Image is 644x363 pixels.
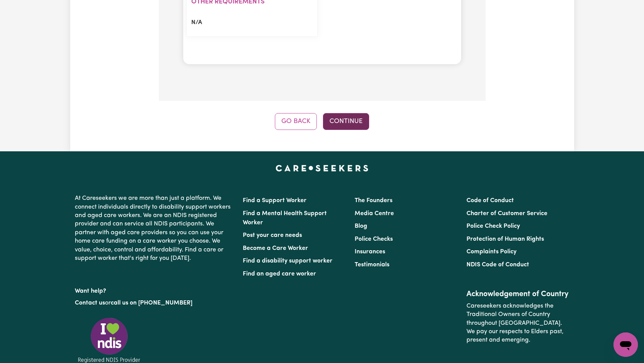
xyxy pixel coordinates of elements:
p: or [75,296,234,310]
a: Post your care needs [243,232,302,238]
a: The Founders [355,198,392,204]
a: Find an aged care worker [243,271,316,277]
p: Careseekers acknowledges the Traditional Owners of Country throughout [GEOGRAPHIC_DATA]. We pay o... [466,299,569,348]
a: Charter of Customer Service [466,211,547,217]
a: Find a Mental Health Support Worker [243,211,327,226]
button: Go Back [275,113,317,130]
a: Find a disability support worker [243,258,332,264]
a: Find a Support Worker [243,198,307,204]
a: Careseekers home page [276,165,368,171]
a: Police Check Policy [466,223,520,229]
a: NDIS Code of Conduct [466,262,529,268]
h2: Acknowledgement of Country [466,290,569,299]
a: Insurances [355,249,385,255]
a: Become a Care Worker [243,245,308,251]
a: Code of Conduct [466,198,514,204]
a: Protection of Human Rights [466,236,544,242]
a: Media Centre [355,211,394,217]
a: Contact us [75,300,105,306]
iframe: Button to launch messaging window [613,332,638,357]
p: At Careseekers we are more than just a platform. We connect individuals directly to disability su... [75,191,234,266]
a: call us on [PHONE_NUMBER] [111,300,192,306]
button: Continue [323,113,369,130]
a: Police Checks [355,236,393,242]
a: Testimonials [355,262,389,268]
a: Complaints Policy [466,249,516,255]
span: N/A [191,19,202,26]
p: Want help? [75,284,234,295]
a: Blog [355,223,367,229]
